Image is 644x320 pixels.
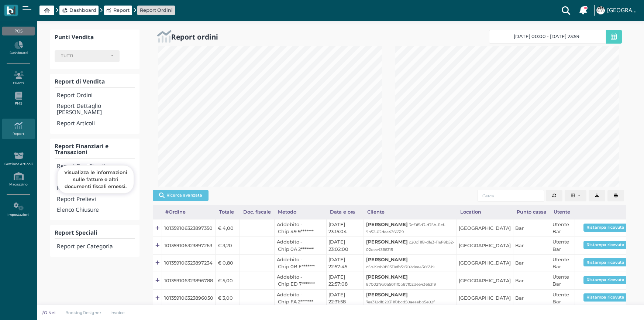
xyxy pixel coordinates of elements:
[565,190,587,202] button: Columns
[583,293,627,302] button: Ristampa ricevuta
[457,237,513,254] td: [GEOGRAPHIC_DATA]
[513,289,550,307] td: Bar
[513,205,550,219] div: Punto cassa
[2,200,34,220] a: Impostazioni
[2,38,34,58] a: Dashboard
[216,254,240,272] td: € 0,80
[171,33,218,41] h2: Report ordini
[514,34,579,40] span: [DATE] 00:00 - [DATE] 23:59
[57,103,135,116] h4: Report Dettaglio [PERSON_NAME]
[326,237,364,254] td: [DATE] 23:02:00
[596,6,605,14] img: ...
[55,33,94,41] b: Punti Vendita
[216,219,240,237] td: € 4,00
[550,289,575,307] td: Utente Bar
[457,254,513,272] td: [GEOGRAPHIC_DATA]
[140,7,173,14] a: Report Ordini
[366,239,408,245] b: [PERSON_NAME]
[61,54,107,59] div: TUTTI
[61,310,106,316] a: BookingDesigner
[513,219,550,237] td: Bar
[366,222,408,227] b: [PERSON_NAME]
[583,258,627,266] button: Ristampa ricevuta
[55,78,105,85] b: Report di Vendita
[326,272,364,289] td: [DATE] 22:57:08
[366,292,408,297] b: [PERSON_NAME]
[2,169,34,190] a: Magazzino
[550,272,575,289] td: Utente Bar
[162,254,216,272] td: 101359106323897234
[57,196,135,202] h4: Report Prelievi
[550,237,575,254] td: Utente Bar
[366,300,434,304] small: 7ea312df829311f0bcd50aeaebb5e02f
[274,205,326,219] div: Metodo
[477,190,544,202] input: Cerca
[162,205,216,219] div: #Ordine
[326,289,364,307] td: [DATE] 22:31:58
[162,272,216,289] td: 101359106323896788
[162,237,216,254] td: 101359106323897263
[366,282,436,287] small: 87002f9b0a5011f0b87f02dee4366319
[583,276,627,284] button: Ristampa ricevuta
[57,207,135,213] h4: Elenco Chiusure
[326,205,364,219] div: Data e ora
[595,1,640,19] a: ... [GEOGRAPHIC_DATA]
[366,265,434,269] small: c5b29bb9f91511efb59702dee4366319
[216,289,240,307] td: € 3,00
[57,120,135,127] h4: Report Articoli
[550,254,575,272] td: Utente Bar
[216,272,240,289] td: € 5,00
[457,219,513,237] td: [GEOGRAPHIC_DATA]
[162,289,216,307] td: 101359106323896050
[55,142,109,156] b: Report Finanziari e Transazioni
[162,219,216,237] td: 101359106323897350
[55,229,97,236] b: Report Speciali
[41,310,56,316] p: I/O Net
[216,205,240,219] div: Totale
[513,254,550,272] td: Bar
[326,219,364,237] td: [DATE] 23:15:04
[513,237,550,254] td: Bar
[57,92,135,99] h4: Report Ordini
[592,297,638,314] iframe: Help widget launcher
[2,119,34,139] a: Report
[550,219,575,237] td: Utente Bar
[366,274,408,280] b: [PERSON_NAME]
[106,7,130,14] a: Report
[106,310,130,316] a: Invoice
[546,190,562,202] button: Aggiorna
[457,205,513,219] div: Location
[457,289,513,307] td: [GEOGRAPHIC_DATA]
[607,7,640,14] h4: [GEOGRAPHIC_DATA]
[2,149,34,169] a: Gestione Articoli
[240,205,274,219] div: Doc. fiscale
[589,190,605,202] button: Export
[2,27,34,35] div: POS
[366,257,408,262] b: [PERSON_NAME]
[113,7,130,14] span: Report
[62,7,96,14] a: Dashboard
[583,224,627,232] button: Ristampa ricevuta
[565,190,589,202] div: Colonne
[583,241,627,249] button: Ristampa ricevuta
[7,6,15,15] img: logo
[550,205,575,219] div: Utente
[153,190,209,201] button: Ricerca avanzata
[457,272,513,289] td: [GEOGRAPHIC_DATA]
[2,68,34,88] a: Clienti
[57,165,134,193] div: Visualizza le informazioni sulle fatture e altri documenti fiscali emessi.
[2,89,34,109] a: PMS
[366,240,454,252] small: c20c11f8-dfe3-11ef-9b52-02dee4366319
[57,244,135,250] h4: Report per Categoria
[364,205,457,219] div: Cliente
[216,237,240,254] td: € 3,20
[513,272,550,289] td: Bar
[69,7,96,14] span: Dashboard
[326,254,364,272] td: [DATE] 22:57:45
[55,50,120,62] button: TUTTI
